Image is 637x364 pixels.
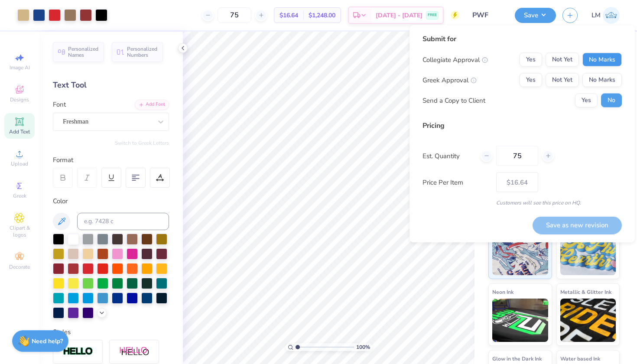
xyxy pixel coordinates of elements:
button: Save [515,8,556,23]
img: Shadow [119,346,149,357]
button: Yes [520,53,542,67]
img: Stroke [63,347,93,357]
img: Puff Ink [560,232,616,275]
span: $1,248.00 [309,11,335,20]
span: Add Text [9,128,30,135]
button: No [601,94,622,107]
input: Untitled Design [466,6,508,24]
img: Standard [492,232,548,275]
label: Price Per Item [422,177,490,187]
button: Yes [520,73,542,87]
span: Glow in the Dark Ink [492,354,542,363]
div: Greek Approval [422,75,477,85]
img: Neon Ink [492,299,548,342]
input: e.g. 7428 c [77,213,169,230]
button: Yes [575,94,598,107]
span: Personalized Names [68,46,99,58]
div: Collegiate Approval [422,55,488,65]
img: Metallic & Glitter Ink [560,299,616,342]
button: Switch to Greek Letters [115,140,169,146]
div: Send a Copy to Client [422,95,485,105]
span: LM [591,10,601,20]
span: Upload [11,160,28,167]
span: Image AI [10,64,30,71]
span: Personalized Numbers [127,46,158,58]
div: Customers will see this price on HQ. [422,199,622,207]
span: Decorate [9,263,30,270]
div: Format [53,155,170,165]
button: No Marks [582,53,622,67]
div: Pricing [422,120,622,131]
div: Text Tool [53,79,169,91]
div: Add Font [135,100,169,110]
span: Water based Ink [560,354,600,363]
span: Designs [10,96,29,103]
button: Not Yet [546,73,579,87]
div: Styles [53,327,169,337]
div: Color [53,196,169,206]
button: Not Yet [546,53,579,67]
input: – – [496,146,538,166]
label: Est. Quantity [422,151,474,161]
span: Greek [13,192,26,199]
img: Lauren Mcdougal [603,7,620,24]
span: FREE [428,12,437,18]
div: Submit for [422,34,622,44]
input: – – [218,7,251,23]
strong: Need help? [32,337,63,345]
span: Metallic & Glitter Ink [560,287,611,296]
span: $16.64 [279,11,298,20]
a: LM [591,7,620,24]
span: Neon Ink [492,287,513,296]
span: 100 % [356,343,370,351]
span: [DATE] - [DATE] [376,11,422,20]
span: Clipart & logos [4,224,35,238]
label: Font [53,100,66,110]
button: No Marks [582,73,622,87]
